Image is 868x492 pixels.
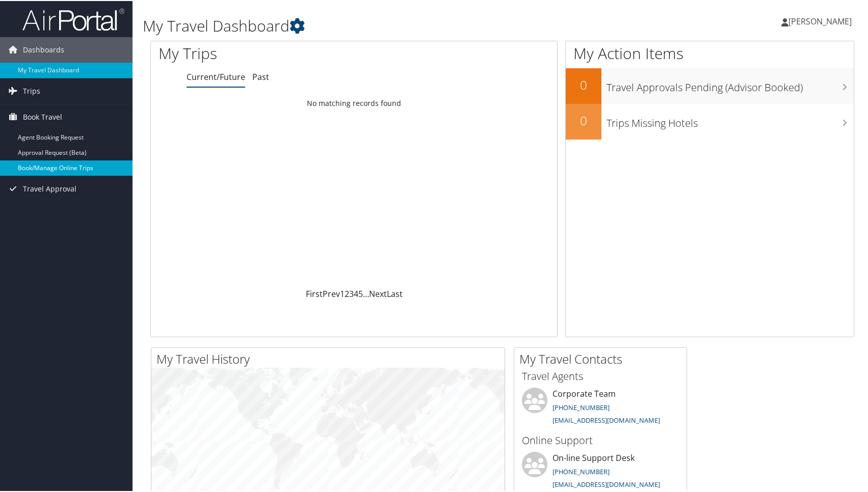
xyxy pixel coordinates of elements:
[354,287,358,298] a: 4
[151,93,557,112] td: No matching records found
[781,5,862,36] a: [PERSON_NAME]
[159,42,380,63] h1: My Trips
[252,70,269,81] a: Past
[143,14,622,36] h1: My Travel Dashboard
[553,479,660,488] a: [EMAIL_ADDRESS][DOMAIN_NAME]
[23,77,40,103] span: Trips
[23,175,76,201] span: Travel Approval
[566,103,854,139] a: 0Trips Missing Hotels
[522,432,679,447] h3: Online Support
[187,70,245,81] a: Current/Future
[553,402,610,411] a: [PHONE_NUMBER]
[522,368,679,382] h3: Travel Agents
[566,42,854,63] h1: My Action Items
[387,287,403,298] a: Last
[553,466,610,475] a: [PHONE_NUMBER]
[23,36,64,62] span: Dashboards
[363,287,369,298] span: …
[788,15,852,26] span: [PERSON_NAME]
[607,110,854,129] h3: Trips Missing Hotels
[566,75,601,93] h2: 0
[345,287,349,298] a: 2
[323,287,340,298] a: Prev
[306,287,323,298] a: First
[566,111,601,128] h2: 0
[23,103,62,129] span: Book Travel
[340,287,345,298] a: 1
[156,349,505,367] h2: My Travel History
[553,415,660,424] a: [EMAIL_ADDRESS][DOMAIN_NAME]
[566,67,854,103] a: 0Travel Approvals Pending (Advisor Booked)
[519,349,687,367] h2: My Travel Contacts
[22,7,124,31] img: airportal-logo.png
[607,74,854,94] h3: Travel Approvals Pending (Advisor Booked)
[369,287,387,298] a: Next
[358,287,363,298] a: 5
[517,387,684,428] li: Corporate Team
[349,287,354,298] a: 3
